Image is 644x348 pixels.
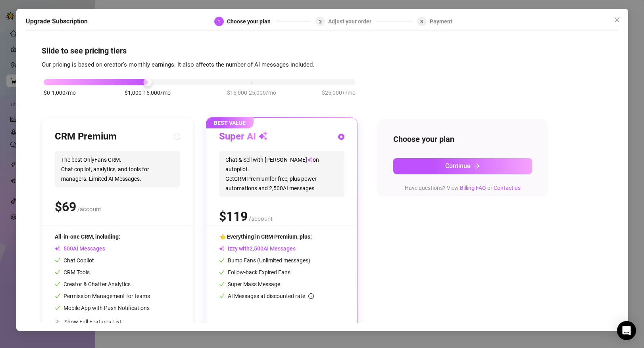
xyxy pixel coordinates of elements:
span: Permission Management for teams [55,293,150,299]
span: check [219,258,225,263]
span: Super Mass Message [219,281,280,287]
span: check [55,258,60,263]
span: check [55,270,60,275]
div: Choose your plan [227,17,275,26]
span: Follow-back Expired Fans [219,269,290,275]
span: collapsed [55,319,60,324]
span: check [219,281,225,287]
h5: Upgrade Subscription [26,17,88,26]
div: Adjust your order [328,17,376,26]
span: Izzy with AI Messages [219,245,296,252]
span: $0-1,000/mo [44,88,76,97]
span: check [55,281,60,287]
span: 👈 Everything in CRM Premium, plus: [219,233,312,240]
h4: Slide to see pricing tiers [42,45,603,56]
span: $ [55,199,76,214]
span: The best OnlyFans CRM. Chat copilot, analytics, and tools for managers. Limited AI Messages. [55,151,180,187]
span: Mobile App with Push Notifications [55,305,150,311]
span: check [219,270,225,275]
span: check [55,305,60,311]
button: Close [610,13,623,26]
span: close [613,17,620,23]
span: Show Full Features List [64,319,121,325]
span: $25,000+/mo [322,88,356,97]
span: Bump Fans (Unlimited messages) [219,257,310,264]
span: $15,000-25,000/mo [227,88,276,97]
span: $1,000-15,000/mo [125,88,171,97]
span: CRM Tools [55,269,90,275]
span: $ [219,209,248,224]
span: Chat Copilot [55,257,94,264]
span: Our pricing is based on creator's monthly earnings. It also affects the number of AI messages inc... [42,61,314,68]
span: AI Messages [55,245,105,252]
a: Billing FAQ [460,185,486,191]
span: Close [610,17,623,23]
span: Creator & Chatter Analytics [55,281,131,287]
span: 1 [217,19,220,24]
h3: Super AI [219,130,268,143]
span: AI Messages at discounted rate [228,293,314,299]
h4: Choose your plan [393,134,532,145]
span: /account [249,215,273,222]
span: check [55,293,60,299]
span: Chat & Sell with [PERSON_NAME] on autopilot. Get CRM Premium for free, plus power automations and... [219,151,344,197]
span: /account [77,206,101,213]
a: Contact us [494,185,521,191]
span: info-circle [308,293,314,299]
span: 3 [420,19,423,24]
span: Continue [445,162,471,170]
div: Show Full Features List [55,312,180,331]
span: check [219,293,225,299]
span: All-in-one CRM, including: [55,233,120,240]
span: 2 [319,19,322,24]
span: Have questions? View or [405,185,521,191]
div: Open Intercom Messenger [617,321,636,340]
div: Payment [430,17,452,26]
span: BEST VALUE [206,117,254,128]
span: arrow-right [474,163,480,169]
button: Continuearrow-right [393,158,532,174]
h3: CRM Premium [55,130,117,143]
